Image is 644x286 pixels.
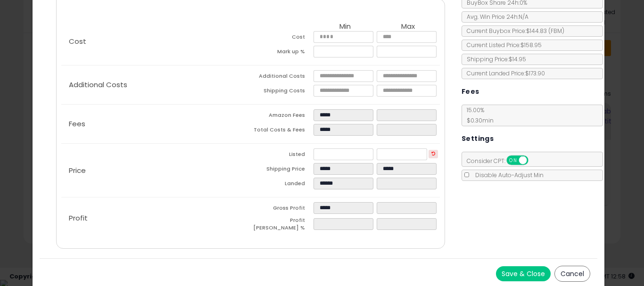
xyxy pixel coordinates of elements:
[526,27,564,35] span: $144.83
[250,31,314,46] td: Cost
[250,109,314,124] td: Amazon Fees
[462,55,526,63] span: Shipping Price: $14.95
[462,133,494,145] h5: Settings
[548,27,564,35] span: ( FBM )
[250,46,314,60] td: Mark up %
[471,171,544,179] span: Disable Auto-Adjust Min
[314,23,377,31] th: Min
[462,106,494,124] span: 15.00 %
[507,156,519,164] span: ON
[462,157,541,165] span: Consider CPT:
[250,178,314,192] td: Landed
[250,217,314,234] td: Profit [PERSON_NAME] %
[250,202,314,217] td: Gross Profit
[61,38,251,45] p: Cost
[61,214,251,222] p: Profit
[462,69,545,77] span: Current Landed Price: $173.90
[250,124,314,139] td: Total Costs & Fees
[554,266,590,282] button: Cancel
[250,70,314,85] td: Additional Costs
[462,116,494,124] span: $0.30 min
[250,85,314,99] td: Shipping Costs
[527,156,542,164] span: OFF
[462,27,564,35] span: Current Buybox Price:
[462,86,479,98] h5: Fees
[61,81,251,89] p: Additional Costs
[250,148,314,163] td: Listed
[250,163,314,178] td: Shipping Price
[462,13,528,21] span: Avg. Win Price 24h: N/A
[61,120,251,128] p: Fees
[377,23,440,31] th: Max
[496,266,551,281] button: Save & Close
[462,41,542,49] span: Current Listed Price: $158.95
[61,167,251,174] p: Price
